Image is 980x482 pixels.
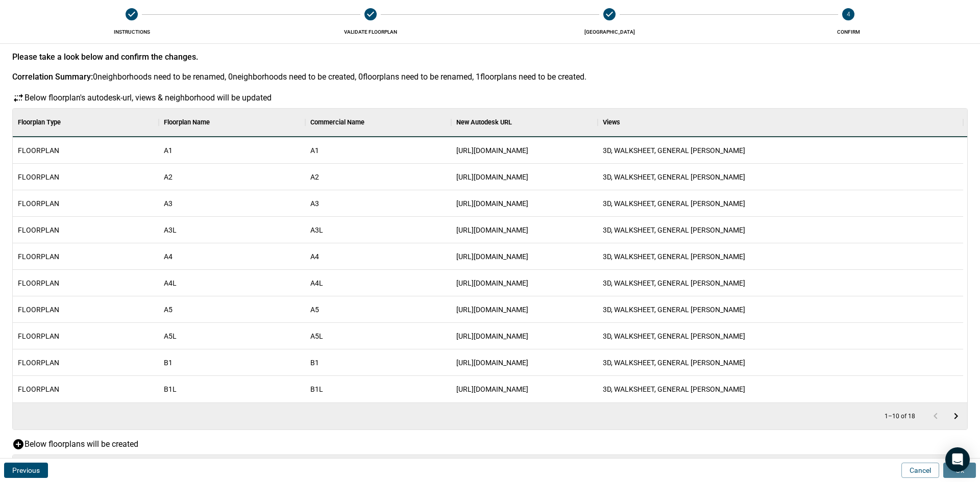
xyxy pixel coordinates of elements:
[18,225,59,235] span: FLOORPLAN
[847,11,850,18] text: 4
[12,52,968,62] div: Please take a look below and confirm the changes.
[24,438,138,450] p: Below floorplans will be created
[305,108,451,137] div: Commercial Name
[164,108,210,137] div: Floorplan Name
[310,251,319,262] span: A4
[159,108,305,137] div: Floorplan Name
[4,463,48,478] button: Previous
[603,225,745,235] span: 3D, WALKSHEET, GENERAL [PERSON_NAME]
[494,29,725,35] span: [GEOGRAPHIC_DATA]
[18,251,59,262] span: FLOORPLAN
[885,413,915,420] p: 1–10 of 18
[456,145,528,156] span: [URL][DOMAIN_NAME]
[603,358,745,368] span: 3D, WALKSHEET, GENERAL [PERSON_NAME]
[164,278,177,288] span: A4L
[456,198,528,209] span: [URL][DOMAIN_NAME]
[164,198,173,209] span: A3
[946,406,966,426] button: Go to next page
[18,358,59,368] span: FLOORPLAN
[945,447,970,472] div: Open Intercom Messenger
[310,225,323,235] span: A3L
[18,384,59,394] span: FLOORPLAN
[456,251,528,262] span: [URL][DOMAIN_NAME]
[24,92,272,104] p: Below floorplan's autodesk-url, views & neighborhood will be updated
[310,384,323,394] span: B1L
[310,331,323,341] span: A5L
[255,29,486,35] span: Validate FLOORPLAN
[603,108,620,137] div: Views
[901,463,939,478] button: Cancel
[456,172,528,182] span: [URL][DOMAIN_NAME]
[13,108,159,137] div: Floorplan Type
[164,225,177,235] span: A3L
[310,358,319,368] span: B1
[456,384,528,394] span: [URL][DOMAIN_NAME]
[12,72,93,82] div: Correlation Summary:
[310,172,319,182] span: A2
[164,384,177,394] span: B1L
[164,331,177,341] span: A5L
[18,278,59,288] span: FLOORPLAN
[310,145,319,156] span: A1
[603,384,745,394] span: 3D, WALKSHEET, GENERAL [PERSON_NAME]
[18,172,59,182] span: FLOORPLAN
[18,305,59,315] span: FLOORPLAN
[310,305,319,315] span: A5
[16,29,247,35] span: Instructions
[451,108,597,137] div: New Autodesk URL
[18,331,59,341] span: FLOORPLAN
[603,145,745,156] span: 3D, WALKSHEET, GENERAL [PERSON_NAME]
[603,278,745,288] span: 3D, WALKSHEET, GENERAL [PERSON_NAME]
[164,145,173,156] span: A1
[18,108,61,137] div: Floorplan Type
[456,108,512,137] div: New Autodesk URL
[603,251,745,262] span: 3D, WALKSHEET, GENERAL [PERSON_NAME]
[18,145,59,156] span: FLOORPLAN
[164,172,173,182] span: A2
[733,29,964,35] span: Confirm
[456,225,528,235] span: [URL][DOMAIN_NAME]
[456,331,528,341] span: [URL][DOMAIN_NAME]
[456,305,528,315] span: [URL][DOMAIN_NAME]
[603,172,745,182] span: 3D, WALKSHEET, GENERAL [PERSON_NAME]
[310,198,319,209] span: A3
[310,278,323,288] span: A4L
[943,463,976,478] button: Ok
[598,108,963,137] div: Views
[310,108,364,137] div: Commercial Name
[603,305,745,315] span: 3D, WALKSHEET, GENERAL [PERSON_NAME]
[603,331,745,341] span: 3D, WALKSHEET, GENERAL [PERSON_NAME]
[164,358,173,368] span: B1
[603,198,745,209] span: 3D, WALKSHEET, GENERAL [PERSON_NAME]
[18,198,59,209] span: FLOORPLAN
[164,305,173,315] span: A5
[456,358,528,368] span: [URL][DOMAIN_NAME]
[164,251,173,262] span: A4
[456,278,528,288] span: [URL][DOMAIN_NAME]
[93,72,586,82] span: 0 neighborhoods need to be renamed, 0 neighborhoods need to be created, 0 floorplans need to be r...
